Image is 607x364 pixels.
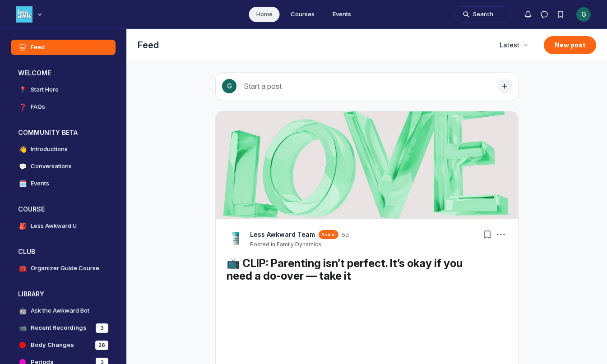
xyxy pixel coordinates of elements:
[18,221,27,230] span: 🎒
[18,145,27,154] span: 👋
[31,43,45,52] h4: Feed
[18,290,44,299] h3: LIBRARY
[215,72,519,100] button: Start a post
[227,230,245,248] a: View Less Awkward Team profile
[222,79,236,93] div: G
[31,85,59,94] h4: Start Here
[576,7,591,22] button: User menu options
[11,176,116,191] a: 🗓️Events
[11,66,116,80] button: WELCOMECollapse space
[31,162,72,171] h4: Conversations
[31,306,89,315] h4: Ask the Awkward Bot
[500,41,519,50] span: Latest
[227,257,463,282] a: 📺 CLIP: Parenting isn’t perfect. It’s okay if you need a do-over — take it
[16,5,44,23] button: Less Awkward Hub logo
[325,7,358,22] a: Events
[11,125,116,140] button: COMMUNITY BETACollapse space
[31,102,45,111] h4: FAQs
[18,128,78,137] h3: COMMUNITY BETA
[31,323,87,332] h4: Recent Recordings
[244,82,282,91] span: Start a post
[138,39,487,51] h1: Feed
[11,99,116,115] a: ❓FAQs
[127,29,607,61] header: Page Header
[11,320,116,336] a: 📹Recent Recordings3
[536,6,552,23] button: Direct messages
[11,218,116,234] a: 🎒Less Awkward U
[18,264,27,273] span: 🧰
[11,40,116,55] a: Feed
[283,7,322,22] a: Courses
[18,85,27,94] span: 📍
[18,69,51,78] h3: WELCOME
[18,247,35,256] h3: CLUB
[552,6,569,23] button: Bookmarks
[11,159,116,174] a: 💬Conversations
[96,323,108,333] div: 3
[31,341,74,350] h4: Body Changes
[250,241,321,248] button: Posted in Family Dynamics
[11,142,116,157] a: 👋Introductions
[321,231,336,238] span: Admin
[544,36,596,54] button: New post
[481,228,494,241] button: Bookmarks
[454,6,512,23] button: Search
[576,7,591,22] div: G
[31,145,68,154] h4: Introductions
[11,261,116,276] a: 🧰Organizer Guide Course
[31,221,77,230] h4: Less Awkward U
[16,6,32,23] img: Less Awkward Hub logo
[18,162,27,171] span: 💬
[18,323,27,332] span: 📹
[11,82,116,97] a: 📍Start Here
[520,6,536,23] button: Notifications
[18,102,27,111] span: ❓
[216,111,518,219] img: post cover image
[11,244,116,259] button: CLUBCollapse space
[11,287,116,301] button: LIBRARYCollapse space
[18,205,45,214] h3: COURSE
[250,230,315,239] a: View Less Awkward Team profile
[249,7,280,22] a: Home
[11,202,116,217] button: COURSECollapse space
[11,337,116,353] a: Body Changes26
[31,179,49,188] h4: Events
[495,228,507,241] button: Post actions
[342,231,349,239] a: 5d
[494,37,533,53] button: Latest
[31,264,99,273] h4: Organizer Guide Course
[18,179,27,188] span: 🗓️
[250,230,349,248] button: View Less Awkward Team profileAdmin5dPosted in Family Dynamics
[11,303,116,318] a: 🤖Ask the Awkward Bot
[18,306,27,315] span: 🤖
[95,341,108,350] div: 26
